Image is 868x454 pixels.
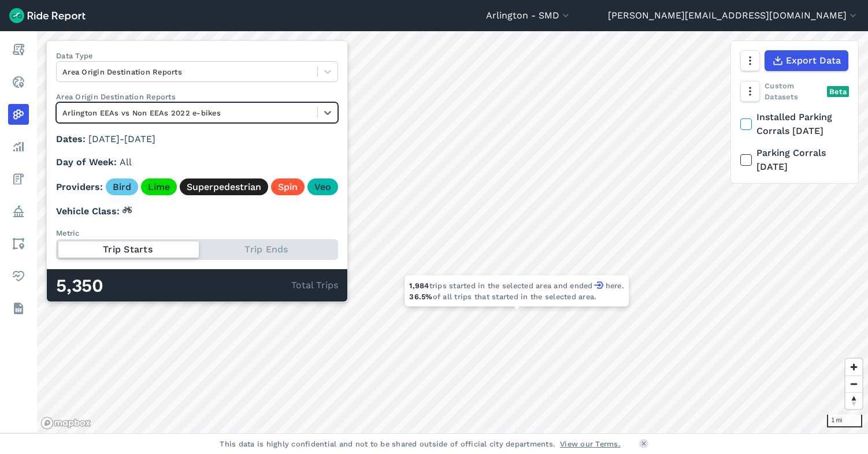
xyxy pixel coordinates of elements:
[141,178,177,195] a: Lime
[8,104,29,125] a: Heatmaps
[37,31,868,433] canvas: Map
[56,181,106,192] span: Providers
[8,72,29,92] a: Realtime
[106,178,138,195] a: Bird
[56,91,338,102] label: Area Origin Destination Reports
[827,86,849,97] div: Beta
[56,206,123,217] span: Vehicle Class
[40,416,91,430] a: Mapbox logo
[9,8,86,23] img: Ride Report
[8,39,29,60] a: Report
[845,375,862,392] button: Zoom out
[307,178,338,195] a: Veo
[8,266,29,286] a: Health
[845,392,862,409] button: Reset bearing to north
[8,136,29,157] a: Analyze
[740,146,849,174] label: Parking Corrals [DATE]
[56,133,88,144] span: Dates
[827,415,862,427] div: 1 mi
[271,178,305,195] a: Spin
[47,269,347,302] div: Total Trips
[56,50,338,61] label: Data Type
[88,133,155,144] span: [DATE] - [DATE]
[740,80,849,102] div: Custom Datasets
[8,298,29,319] a: Datasets
[8,169,29,189] a: Fees
[486,9,572,23] button: Arlington - SMD
[8,201,29,222] a: Policy
[608,9,859,23] button: [PERSON_NAME][EMAIL_ADDRESS][DOMAIN_NAME]
[8,233,29,254] a: Areas
[845,359,862,375] button: Zoom in
[56,157,120,168] span: Day of Week
[765,50,848,71] button: Export Data
[560,438,621,449] a: View our Terms.
[56,278,291,293] div: 5,350
[180,178,268,195] a: Superpedestrian
[120,157,132,168] span: All
[740,110,849,138] label: Installed Parking Corrals [DATE]
[56,228,338,239] div: Metric
[786,54,841,68] span: Export Data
